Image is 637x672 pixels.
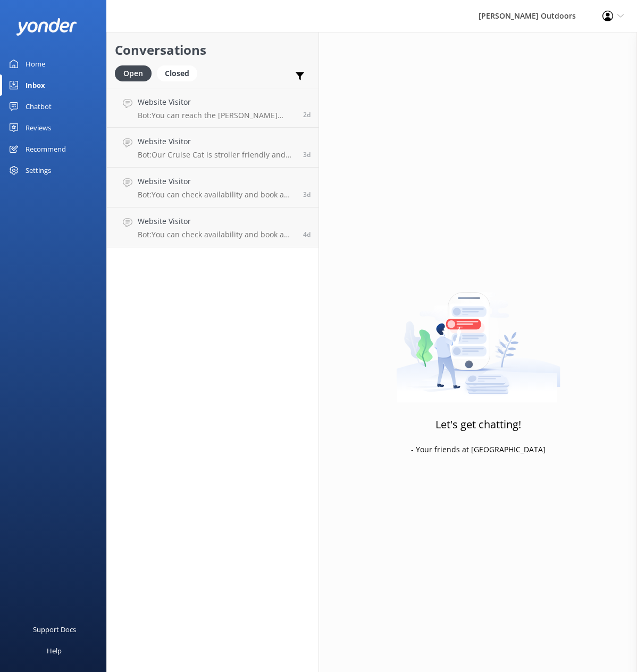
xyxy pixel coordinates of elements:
h2: Conversations [115,40,311,60]
h3: Let's get chatting! [435,416,521,433]
a: Closed [157,67,203,79]
div: Home [26,53,45,74]
div: Support Docs [33,619,76,640]
div: Open [115,65,152,81]
p: Bot: You can check availability and book a cruise to the Māori Rock Carvings directly through our... [138,230,295,239]
img: artwork of a man stealing a conversation from at giant smartphone [396,270,560,403]
p: Bot: You can reach the [PERSON_NAME] Outdoors team at [PHONE_NUMBER], [PHONE_NUMBER] (within [GEO... [138,111,295,120]
span: Sep 23 2025 11:07pm (UTC +12:00) Pacific/Auckland [303,150,311,159]
div: Reviews [26,117,51,138]
h4: Website Visitor [138,176,295,187]
span: Sep 22 2025 08:32pm (UTC +12:00) Pacific/Auckland [303,230,311,239]
div: Settings [26,160,51,181]
div: Closed [157,65,197,81]
div: Chatbot [26,96,52,117]
span: Sep 24 2025 10:34am (UTC +12:00) Pacific/Auckland [303,110,311,119]
a: Website VisitorBot:You can check availability and book a cruise to the Māori Rock Carvings direct... [107,208,318,247]
span: Sep 23 2025 04:14pm (UTC +12:00) Pacific/Auckland [303,190,311,199]
p: Bot: You can check availability and book a cruise to the Māori Rock Carvings directly through our... [138,190,295,200]
p: Bot: Our Cruise Cat is stroller friendly and can accommodate wheelchair access, but it does depen... [138,150,295,160]
a: Website VisitorBot:Our Cruise Cat is stroller friendly and can accommodate wheelchair access, but... [107,128,318,168]
img: yonder-white-logo.png [16,18,77,36]
a: Open [115,67,157,79]
h4: Website Visitor [138,215,295,227]
div: Help [47,640,62,661]
p: - Your friends at [GEOGRAPHIC_DATA] [411,444,546,455]
div: Inbox [26,74,45,96]
div: Recommend [26,138,66,160]
a: Website VisitorBot:You can reach the [PERSON_NAME] Outdoors team at [PHONE_NUMBER], [PHONE_NUMBER... [107,88,318,128]
a: Website VisitorBot:You can check availability and book a cruise to the Māori Rock Carvings direct... [107,168,318,208]
h4: Website Visitor [138,136,295,147]
h4: Website Visitor [138,96,295,108]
